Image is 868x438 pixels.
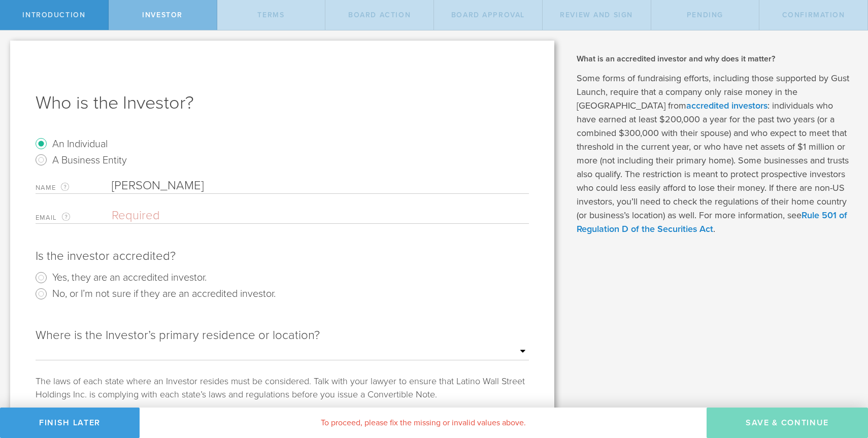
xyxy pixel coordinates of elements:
input: Required [112,178,529,193]
span: Board Approval [451,11,525,19]
a: Rule 501 of Regulation D of the Securities Act [577,210,847,234]
label: Name [36,182,112,193]
h2: What is an accredited investor and why does it matter? [577,53,853,64]
span: Investor [142,11,183,19]
span: Confirmation [782,11,845,19]
span: Pending [687,11,723,19]
div: The laws of each state where an Investor resides must be considered. Talk with your lawyer to ens... [36,375,529,401]
p: Some forms of fundraising efforts, including those supported by Gust Launch, require that a compa... [577,72,853,236]
radio: No, or I’m not sure if they are an accredited investor. [36,286,529,302]
div: Is the investor accredited? [36,248,529,264]
div: Where is the Investor’s primary residence or location? [36,327,529,360]
span: Board Action [348,11,411,19]
label: An Individual [52,136,108,151]
input: Required [112,208,524,223]
button: Save & Continue [707,408,868,438]
h1: Who is the Investor? [36,91,529,115]
span: Review and Sign [560,11,633,19]
a: accredited investors [686,100,767,111]
div: To proceed, please fix the missing or invalid values above. [140,408,707,438]
label: Yes, they are an accredited investor. [52,269,207,284]
iframe: Chat Widget [817,359,868,408]
label: No, or I’m not sure if they are an accredited investor. [52,286,276,300]
label: A Business Entity [52,152,127,167]
span: Introduction [22,11,85,19]
label: Email [36,212,112,223]
span: Terms [257,11,284,19]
